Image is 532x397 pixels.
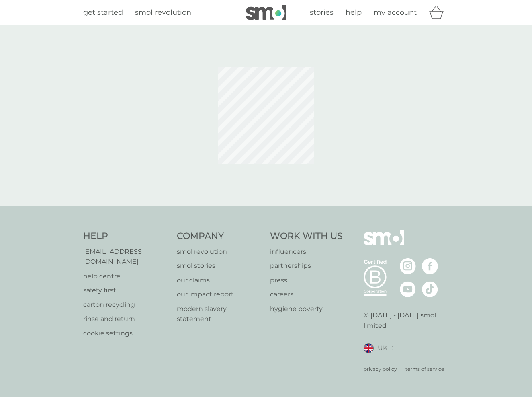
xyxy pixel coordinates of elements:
[405,365,444,373] a: terms of service
[270,261,343,271] a: partnerships
[310,8,334,17] span: stories
[270,247,343,257] a: influencers
[429,4,449,21] div: basket
[83,285,169,296] a: safety first
[270,304,343,314] a: hygiene poverty
[364,365,397,373] a: privacy policy
[83,230,169,243] h4: Help
[374,7,417,19] a: my account
[83,7,123,19] a: get started
[246,5,286,20] img: smol
[391,346,394,350] img: select a new location
[83,271,169,282] a: help centre
[135,7,191,19] a: smol revolution
[177,230,262,243] h4: Company
[346,7,362,19] a: help
[270,289,343,300] a: careers
[364,230,404,257] img: smol
[270,275,343,286] a: press
[400,258,416,274] img: visit the smol Instagram page
[310,7,334,19] a: stories
[374,8,417,17] span: my account
[400,281,416,297] img: visit the smol Youtube page
[346,8,362,17] span: help
[177,304,262,324] a: modern slavery statement
[177,289,262,300] a: our impact report
[177,247,262,257] a: smol revolution
[177,261,262,271] a: smol stories
[135,8,191,17] span: smol revolution
[364,310,449,331] p: © [DATE] - [DATE] smol limited
[83,328,169,339] a: cookie settings
[83,314,169,324] a: rinse and return
[83,300,169,310] a: carton recycling
[422,281,438,297] img: visit the smol Tiktok page
[177,275,262,286] a: our claims
[83,8,123,17] span: get started
[364,343,374,353] img: UK flag
[270,230,343,243] h4: Work With Us
[83,247,169,267] a: [EMAIL_ADDRESS][DOMAIN_NAME]
[378,343,387,353] span: UK
[422,258,438,274] img: visit the smol Facebook page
